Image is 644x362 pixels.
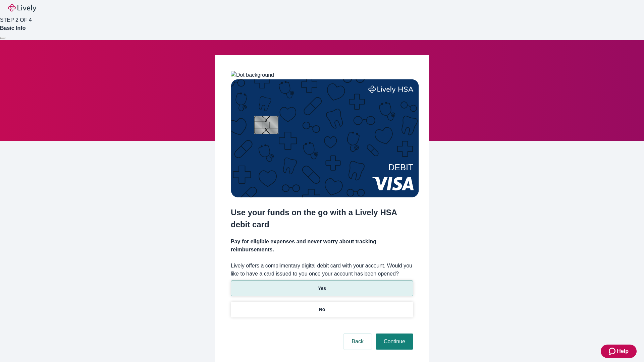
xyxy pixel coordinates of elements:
[231,238,413,254] h4: Pay for eligible expenses and never worry about tracking reimbursements.
[376,334,413,350] button: Continue
[8,4,36,12] img: Lively
[231,302,413,317] button: No
[343,334,372,350] button: Back
[231,262,413,278] label: Lively offers a complimentary digital debit card with your account. Would you like to have a card...
[318,285,326,292] p: Yes
[231,206,413,231] h2: Use your funds on the go with a Lively HSA debit card
[319,306,325,313] p: No
[601,345,637,358] button: Zendesk support iconHelp
[231,281,413,296] button: Yes
[231,79,419,197] img: Debit card
[617,347,629,355] span: Help
[609,347,617,355] svg: Zendesk support icon
[231,71,274,79] img: Dot background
